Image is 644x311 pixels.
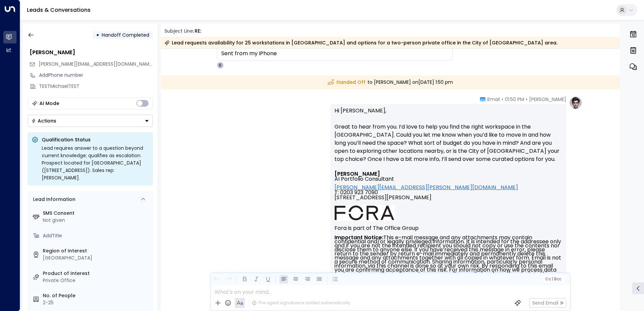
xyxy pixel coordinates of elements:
span: 01:50 PM [505,96,524,103]
div: E [217,62,224,69]
font: This e-mail message and any attachments may contain confidential and/or legally privileged inform... [334,234,562,302]
font: Fora is part of The Office Group [334,224,419,232]
div: AI Mode [39,100,59,107]
div: RE: [195,28,201,35]
span: [STREET_ADDRESS][PERSON_NAME] [334,195,431,205]
div: Not given [43,217,150,224]
div: TESTMichaelTEST [39,83,153,90]
p: Qualification Status [42,136,149,143]
div: Private Office [43,277,150,284]
span: Handed Off [328,79,365,86]
div: Lead requires answer to a question beyond current knowledge; qualifies as escalation. Prospect lo... [42,144,149,181]
span: Email [487,96,500,103]
span: • [526,96,527,103]
div: AddTitle [43,232,150,239]
span: Cc Bcc [545,277,561,281]
span: AI Portfolio Consultant [334,176,394,181]
button: Cc|Bcc [542,276,564,282]
label: Region of Interest [43,247,150,254]
span: | [552,277,553,281]
div: Button group with a nested menu [28,115,153,127]
label: SMS Consent [43,210,150,217]
div: Lead requests availability for 25 workstations in [GEOGRAPHIC_DATA] and options for a two-person ... [164,39,557,46]
span: [PERSON_NAME] [529,96,566,103]
label: Product of Interest [43,270,150,277]
button: Actions [28,115,153,127]
strong: Important Notice: [334,234,383,241]
a: Leads & Conversations [27,6,91,14]
span: [PERSON_NAME][EMAIL_ADDRESS][DOMAIN_NAME] [39,61,154,67]
span: barney-chandler@hotmail.co.uk [39,61,153,68]
img: AIorK4ysLkpAD1VLoJghiceWoVRmgk1XU2vrdoLkeDLGAFfv_vh6vnfJOA1ilUWLDOVq3gZTs86hLsHm3vG- [334,205,395,221]
label: No. of People [43,292,150,299]
div: [PERSON_NAME] [30,48,153,57]
img: profile-logo.png [569,96,582,109]
span: Handoff Completed [102,32,149,38]
div: Actions [31,118,56,124]
span: T: 0203 923 7090 [334,190,378,195]
div: The agent signature is added automatically [252,300,350,306]
div: to [PERSON_NAME] on [DATE] 1:50 pm [161,75,620,89]
a: [PERSON_NAME][EMAIL_ADDRESS][PERSON_NAME][DOMAIN_NAME] [334,185,518,190]
div: 2-25 [43,299,150,306]
div: [GEOGRAPHIC_DATA] [43,254,150,262]
div: AddPhone number [39,72,153,79]
span: Subject Line: [164,28,194,34]
button: Redo [224,275,233,283]
a: Privacy Policy [453,272,489,276]
font: [PERSON_NAME] [334,170,380,178]
div: Signature [334,171,562,300]
button: Undo [213,275,221,283]
div: • [96,29,99,41]
p: Hi [PERSON_NAME], Great to hear from you. I’d love to help you find the right workspace in the [G... [334,107,562,171]
span: • [502,96,503,103]
div: Lead Information [31,196,75,203]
